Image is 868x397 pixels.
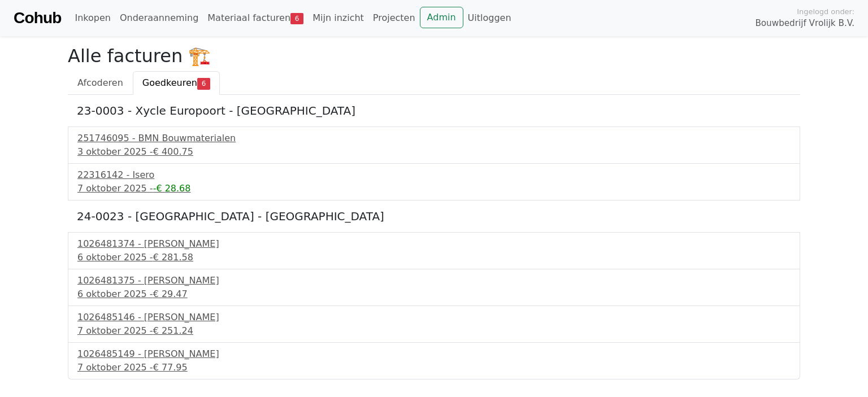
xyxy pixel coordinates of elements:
[77,251,791,264] div: 6 oktober 2025 -
[77,182,791,195] div: 7 oktober 2025 -
[77,104,791,117] h5: 23-0003 - Xycle Europoort - [GEOGRAPHIC_DATA]
[153,362,188,373] span: € 77.95
[203,7,308,29] a: Materiaal facturen6
[77,311,791,324] div: 1026485146 - [PERSON_NAME]
[197,78,210,89] span: 6
[70,7,115,29] a: Inkopen
[77,347,791,374] a: 1026485149 - [PERSON_NAME]7 oktober 2025 -€ 77.95
[77,210,791,223] h5: 24-0023 - [GEOGRAPHIC_DATA] - [GEOGRAPHIC_DATA]
[133,71,220,95] a: Goedkeuren6
[420,7,463,28] a: Admin
[153,146,193,157] span: € 400.75
[797,6,854,17] span: Ingelogd onder:
[68,71,133,95] a: Afcoderen
[368,7,420,29] a: Projecten
[77,311,791,338] a: 1026485146 - [PERSON_NAME]7 oktober 2025 -€ 251.24
[77,274,791,301] a: 1026481375 - [PERSON_NAME]6 oktober 2025 -€ 29.47
[77,347,791,361] div: 1026485149 - [PERSON_NAME]
[153,252,193,263] span: € 281.58
[77,132,791,145] div: 251746095 - BMN Bouwmaterialen
[77,145,791,159] div: 3 oktober 2025 -
[77,168,791,195] a: 22316142 - Isero7 oktober 2025 --€ 28.68
[77,287,791,301] div: 6 oktober 2025 -
[14,5,61,32] a: Cohub
[142,77,197,88] span: Goedkeuren
[77,77,123,88] span: Afcoderen
[153,289,188,299] span: € 29.47
[290,13,303,24] span: 6
[77,237,791,264] a: 1026481374 - [PERSON_NAME]6 oktober 2025 -€ 281.58
[77,237,791,251] div: 1026481374 - [PERSON_NAME]
[77,324,791,338] div: 7 oktober 2025 -
[77,168,791,182] div: 22316142 - Isero
[153,325,193,336] span: € 251.24
[77,274,791,287] div: 1026481375 - [PERSON_NAME]
[77,132,791,159] a: 251746095 - BMN Bouwmaterialen3 oktober 2025 -€ 400.75
[153,183,191,194] span: -€ 28.68
[115,7,203,29] a: Onderaanneming
[463,7,516,29] a: Uitloggen
[755,17,854,30] span: Bouwbedrijf Vrolijk B.V.
[308,7,368,29] a: Mijn inzicht
[68,45,800,67] h2: Alle facturen 🏗️
[77,361,791,374] div: 7 oktober 2025 -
